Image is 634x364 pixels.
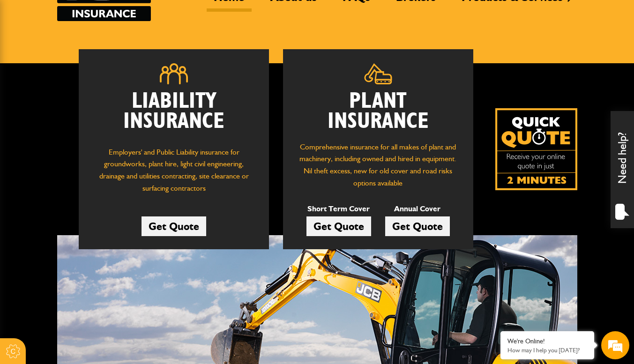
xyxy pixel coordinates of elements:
[385,216,450,236] a: Get Quote
[495,108,577,190] a: Get your insurance quote isn just 2-minutes
[507,347,587,354] p: How may I help you today?
[93,146,255,199] p: Employers' and Public Liability insurance for groundworks, plant hire, light civil engineering, d...
[385,203,450,215] p: Annual Cover
[297,91,459,132] h2: Plant Insurance
[306,203,371,215] p: Short Term Cover
[297,141,459,189] p: Comprehensive insurance for all makes of plant and machinery, including owned and hired in equipm...
[93,91,255,137] h2: Liability Insurance
[611,111,634,228] div: Need help?
[142,216,206,236] a: Get Quote
[306,216,371,236] a: Get Quote
[507,337,587,345] div: We're Online!
[495,108,577,190] img: Quick Quote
